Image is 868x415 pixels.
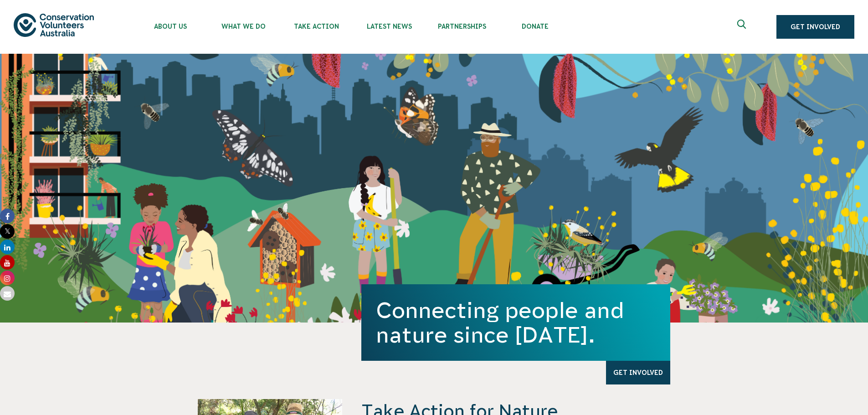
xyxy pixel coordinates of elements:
[207,23,280,30] span: What We Do
[134,23,207,30] span: About Us
[737,20,749,34] span: Expand search box
[280,23,353,30] span: Take Action
[498,23,571,30] span: Donate
[376,298,656,347] h1: Connecting people and nature since [DATE].
[353,23,426,30] span: Latest News
[606,361,670,384] a: Get Involved
[732,16,754,38] button: Expand search box Close search box
[426,23,498,30] span: Partnerships
[14,13,94,36] img: logo.svg
[776,15,854,39] a: Get Involved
